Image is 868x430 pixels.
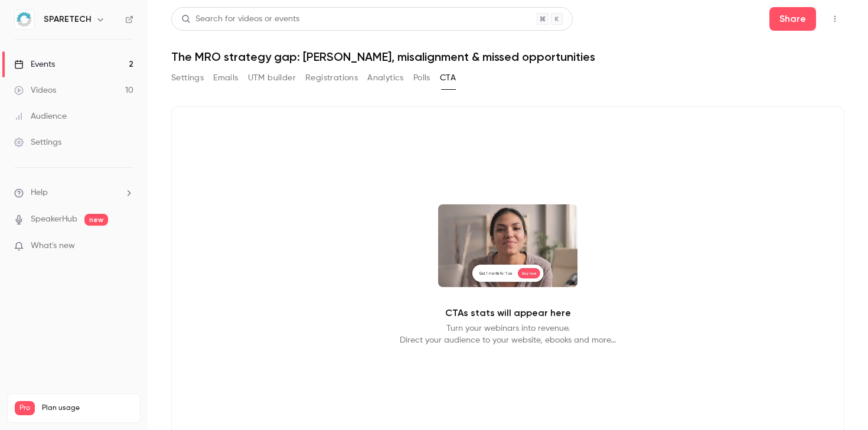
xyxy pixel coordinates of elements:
div: Videos [14,84,56,96]
button: Emails [213,69,238,87]
div: Settings [14,136,61,148]
button: Settings [171,69,204,87]
button: Registrations [305,69,358,87]
button: Share [769,7,816,31]
span: new [84,214,108,226]
div: Search for videos or events [181,13,299,25]
span: Help [31,187,48,199]
button: Analytics [367,69,404,87]
button: Polls [413,69,430,87]
span: Plan usage [42,403,133,413]
span: Pro [15,401,35,415]
h6: SPARETECH [44,14,91,25]
div: Events [14,58,55,70]
li: help-dropdown-opener [14,187,133,199]
p: CTAs stats will appear here [445,306,571,320]
button: CTA [440,69,456,87]
span: What's new [31,240,75,252]
h1: The MRO strategy gap: [PERSON_NAME], misalignment & missed opportunities [171,50,844,64]
button: UTM builder [248,69,296,87]
a: SpeakerHub [31,213,77,226]
img: SPARETECH [15,10,34,29]
div: Audience [14,110,67,122]
iframe: Noticeable Trigger [119,241,133,252]
p: Turn your webinars into revenue. Direct your audience to your website, ebooks and more... [400,322,616,346]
